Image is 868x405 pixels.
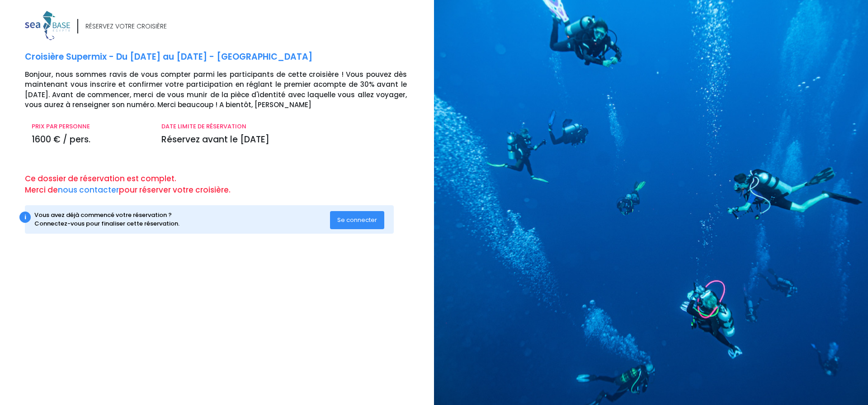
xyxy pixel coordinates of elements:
button: Se connecter [330,211,384,229]
p: Réservez avant le [DATE] [161,133,407,146]
a: nous contacter [58,184,119,195]
p: PRIX PAR PERSONNE [32,122,148,131]
a: Se connecter [330,216,384,223]
p: Croisière Supermix - Du [DATE] au [DATE] - [GEOGRAPHIC_DATA] [25,51,427,64]
img: logo_color1.png [25,11,70,40]
p: 1600 € / pers. [32,133,148,146]
div: RÉSERVEZ VOTRE CROISIÈRE [85,22,167,31]
div: Vous avez déjà commencé votre réservation ? Connectez-vous pour finaliser cette réservation. [34,211,330,228]
p: Ce dossier de réservation est complet. Merci de pour réserver votre croisière. [25,173,427,196]
div: i [19,212,31,223]
span: Se connecter [337,216,377,224]
p: DATE LIMITE DE RÉSERVATION [161,122,407,131]
p: Bonjour, nous sommes ravis de vous compter parmi les participants de cette croisière ! Vous pouve... [25,70,427,110]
